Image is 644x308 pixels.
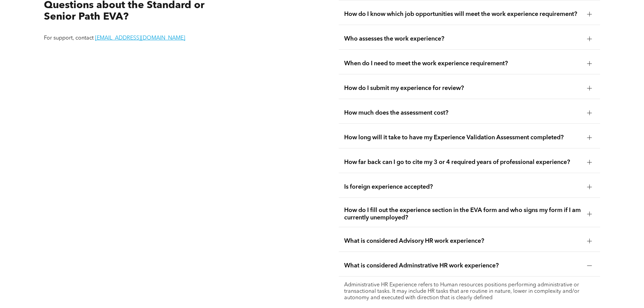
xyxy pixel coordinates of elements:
[344,207,582,221] span: How do I fill out the experience section in the EVA form and who signs my form if I am currently ...
[344,109,582,117] span: How much does the assessment cost?
[344,262,582,269] span: What is considered Adminstrative HR work experience?
[344,134,582,141] span: How long will it take to have my Experience Validation Assessment completed?
[344,183,582,191] span: Is foreign experience accepted?
[344,282,595,301] p: Administrative HR Experience refers to Human resources positions performing administrative or tra...
[344,60,582,67] span: When do I need to meet the work experience requirement?
[344,10,582,18] span: How do I know which job opportunities will meet the work experience requirement?
[344,35,582,43] span: Who assesses the work experience?
[344,237,582,245] span: What is considered Advisory HR work experience?
[44,0,205,22] span: Questions about the Standard or Senior Path EVA?
[44,35,94,41] span: For support, contact
[344,159,582,166] span: How far back can I go to cite my 3 or 4 required years of professional experience?
[95,35,185,41] a: [EMAIL_ADDRESS][DOMAIN_NAME]
[344,85,582,92] span: How do I submit my experience for review?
